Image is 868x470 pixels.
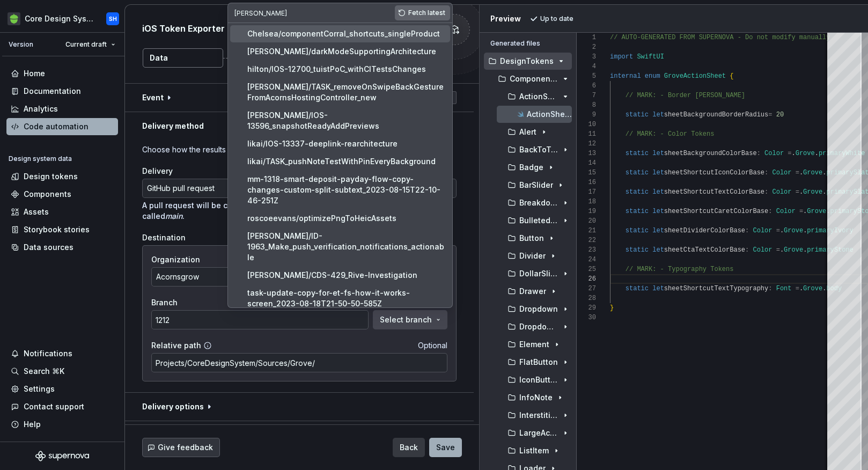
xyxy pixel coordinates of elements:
[577,91,596,100] div: 7
[519,393,553,402] p: InfoNote
[151,254,200,265] label: Organization
[626,188,649,196] span: static
[796,150,815,157] span: Grove
[799,169,803,177] span: .
[577,293,596,303] div: 28
[626,285,649,292] span: static
[577,81,596,91] div: 6
[492,285,572,297] button: Drawer
[151,267,296,287] button: Acornsgrow
[610,72,641,80] span: internal
[6,345,118,362] button: Notifications
[510,75,558,83] p: ComponentTokens
[610,34,803,41] span: // AUTO-GENERATED FROM SUPERNOVA - Do not modify m
[492,232,572,244] button: Button
[247,213,396,224] div: roscoeevans/optimizePngToHeicAssets
[745,227,749,234] span: :
[408,9,445,17] span: Fetch latest
[492,161,572,173] button: Badge
[395,5,450,20] button: Fetch latest
[577,42,596,52] div: 2
[652,227,664,234] span: let
[807,227,853,234] span: primaryIvory
[745,246,749,254] span: :
[577,207,596,216] div: 19
[803,188,822,196] span: Grove
[527,110,572,119] p: ActionSheetTokens.swift
[626,111,649,119] span: static
[142,200,457,222] p: A pull request will be created or appended when this pipeline runs on a branch called .
[519,287,546,296] p: Drawer
[6,239,118,256] a: Data sources
[788,150,791,157] span: =
[418,341,447,350] span: Optional
[247,82,446,103] div: [PERSON_NAME]/TASK_removeOnSwipeBackGestureFromAcornsHostingController_new
[158,442,213,453] span: Give feedback
[35,451,89,461] svg: Supernova Logo
[9,40,33,49] div: Version
[796,188,799,196] span: =
[492,392,572,403] button: InfoNote
[519,128,536,136] p: Alert
[492,321,572,333] button: DropdownList
[492,91,572,102] button: ActionSheet
[803,169,822,177] span: Grove
[610,304,614,312] span: }
[780,246,784,254] span: .
[780,227,784,234] span: .
[8,12,20,25] img: 236da360-d76e-47e8-bd69-d9ae43f958f1.png
[577,255,596,265] div: 24
[664,111,768,119] span: sheetBackgroundBorderRadius
[247,64,426,75] div: hilton/IOS-12700_tuistPoC_withCITestsChanges
[519,429,558,437] p: LargeActionShortcut
[24,86,81,97] div: Documentation
[24,384,55,394] div: Settings
[492,339,572,350] button: Element
[610,53,633,61] span: import
[652,150,664,157] span: let
[577,187,596,197] div: 17
[492,197,572,209] button: BreakdownLine
[803,246,807,254] span: .
[664,169,764,177] span: sheetShortcutIconColorBase
[577,274,596,284] div: 26
[652,111,664,119] span: let
[247,138,398,149] div: likai/IOS-13337-deeplink-rearchitecture
[626,266,734,273] span: // MARK: - Typography Tokens
[822,285,826,292] span: .
[519,92,558,101] p: ActionSheet
[24,207,49,217] div: Assets
[577,178,596,187] div: 16
[757,150,761,157] span: :
[519,181,553,189] p: BarSlider
[577,62,596,71] div: 4
[228,23,452,307] div: Search branches...
[776,111,784,119] span: 20
[24,189,71,200] div: Components
[24,348,72,359] div: Notifications
[6,380,118,398] a: Settings
[645,72,660,80] span: enum
[807,208,826,215] span: Grove
[497,108,572,120] button: ActionSheetTokens.swift
[664,150,757,157] span: sheetBackgroundColorBase
[652,169,664,177] span: let
[492,356,572,368] button: FlatButton
[24,224,90,235] div: Storybook stories
[519,163,543,172] p: Badge
[753,227,772,234] span: Color
[764,188,768,196] span: :
[577,120,596,129] div: 10
[577,245,596,255] div: 23
[151,340,201,351] label: Relative path
[664,285,768,292] span: sheetShortcutTextTypography
[247,174,446,206] div: mm-1318-smart-deposit-payday-flow-copy-changes-custom-split-subtext_2023-08-15T22-10-46-251Z
[626,208,649,215] span: static
[65,40,107,49] span: Current draft
[799,208,803,215] span: =
[772,169,791,177] span: Color
[822,169,826,177] span: .
[492,303,572,315] button: Dropdown
[577,158,596,168] div: 14
[6,168,118,185] a: Design tokens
